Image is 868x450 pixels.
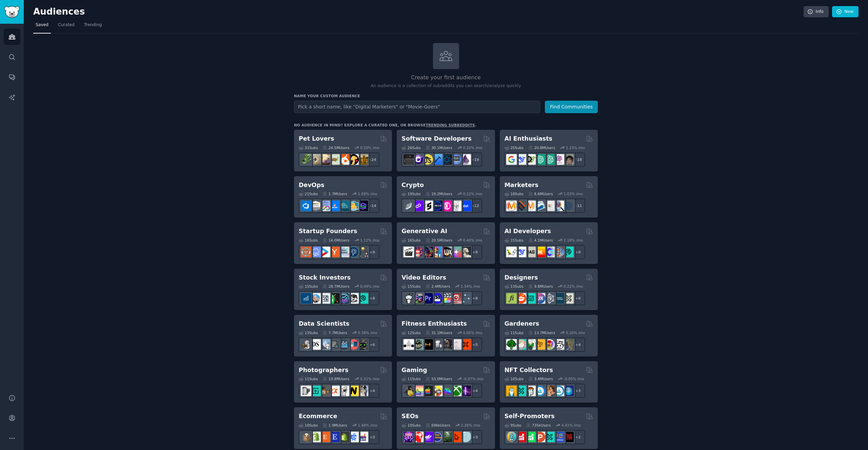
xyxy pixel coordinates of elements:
div: + 9 [365,245,379,259]
div: 4.1M Users [528,238,553,243]
div: 2.4M Users [426,284,450,289]
img: reviewmyshopify [339,432,349,442]
div: 15 Sub s [299,284,318,289]
img: NFTExchange [506,386,517,396]
div: + 4 [365,384,379,398]
img: CryptoNews [451,201,461,211]
img: chatgpt_promptDesign [535,154,545,165]
img: dogbreed [358,154,368,165]
div: + 6 [365,337,379,352]
img: CozyGamers [413,386,423,396]
img: Rag [525,247,536,257]
img: statistics [320,339,330,350]
div: 21 Sub s [299,191,318,196]
img: StocksAndTrading [339,293,349,304]
div: + 3 [571,384,585,398]
div: 13.7M Users [528,330,555,335]
img: AppIdeas [506,432,517,442]
h2: Fitness Enthusiasts [401,320,467,328]
img: canon [339,386,349,396]
img: platformengineering [339,201,349,211]
div: 9.8M Users [528,284,553,289]
img: data [358,339,368,350]
div: + 19 [468,152,482,167]
div: 2.18 % /mo [564,238,583,243]
div: 1.23 % /mo [566,145,585,150]
img: Forex [320,293,330,304]
div: 0.05 % /mo [463,330,482,335]
h2: Data Scientists [299,320,349,328]
img: defiblockchain [441,201,452,211]
img: content_marketing [506,201,517,211]
img: swingtrading [348,293,359,304]
img: ecommerce_growth [358,432,368,442]
h2: Software Developers [401,135,471,143]
img: AnalogCommunity [320,386,330,396]
img: NFTMarketplace [516,386,526,396]
img: Youtubevideo [451,293,461,304]
div: + 12 [468,199,482,213]
div: 15 Sub s [505,238,524,243]
img: succulents [516,339,526,350]
div: 16 Sub s [299,238,318,243]
img: ethstaker [422,201,433,211]
div: 2.26 % /mo [461,423,480,428]
div: 735k Users [526,423,551,428]
img: GardeningUK [535,339,545,350]
div: 7.7M Users [322,330,347,335]
img: dalle2 [413,247,423,257]
img: analytics [339,339,349,350]
h2: SEOs [401,412,418,421]
div: 10.8M Users [322,376,349,381]
a: Curated [56,20,77,34]
img: dataengineering [329,339,340,350]
h2: Ecommerce [299,412,337,421]
img: VideoEditors [432,293,442,304]
img: indiehackers [339,247,349,257]
img: defi_ [460,201,471,211]
h2: NFT Collectors [505,366,553,374]
button: Find Communities [545,101,598,113]
div: 0.22 % /mo [564,284,583,289]
img: ValueInvesting [310,293,321,304]
img: WeddingPhotography [358,386,368,396]
h2: Gardeners [505,320,539,328]
div: 13 Sub s [505,284,524,289]
a: Trending [82,20,104,34]
div: + 9 [468,245,482,259]
img: userexperience [544,293,555,304]
img: GardenersWorld [563,339,574,350]
img: SaaS [310,247,321,257]
img: logodesign [516,293,526,304]
img: web3 [432,201,442,211]
div: 0.22 % /mo [463,191,482,196]
div: 4.41 % /mo [561,423,581,428]
div: 25 Sub s [505,145,524,150]
p: An audience is a collection of subreddits you can search/analyze quickly [294,83,598,89]
img: reactnative [441,154,452,165]
div: 1.48 % /mo [358,423,377,428]
a: Info [804,6,829,18]
div: 30.1M Users [426,145,452,150]
img: 0xPolygon [413,201,423,211]
div: + 8 [468,291,482,305]
div: + 4 [571,337,585,352]
img: DevOpsLinks [329,201,340,211]
img: EtsySellers [329,432,340,442]
div: 31.1M Users [426,330,452,335]
img: GoogleGeminiAI [506,154,517,165]
div: 0.20 % /mo [566,330,585,335]
a: trending subreddits [426,123,475,127]
div: + 24 [365,152,379,167]
img: ProductHunters [535,432,545,442]
img: FluxAI [441,247,452,257]
img: DeepSeek [516,154,526,165]
img: ethfinance [403,201,414,211]
img: learnjavascript [422,154,433,165]
div: 0.31 % /mo [360,376,379,381]
img: ycombinator [329,247,340,257]
div: 12 Sub s [401,330,420,335]
div: 11 Sub s [299,376,318,381]
div: + 8 [571,245,585,259]
img: typography [506,293,517,304]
